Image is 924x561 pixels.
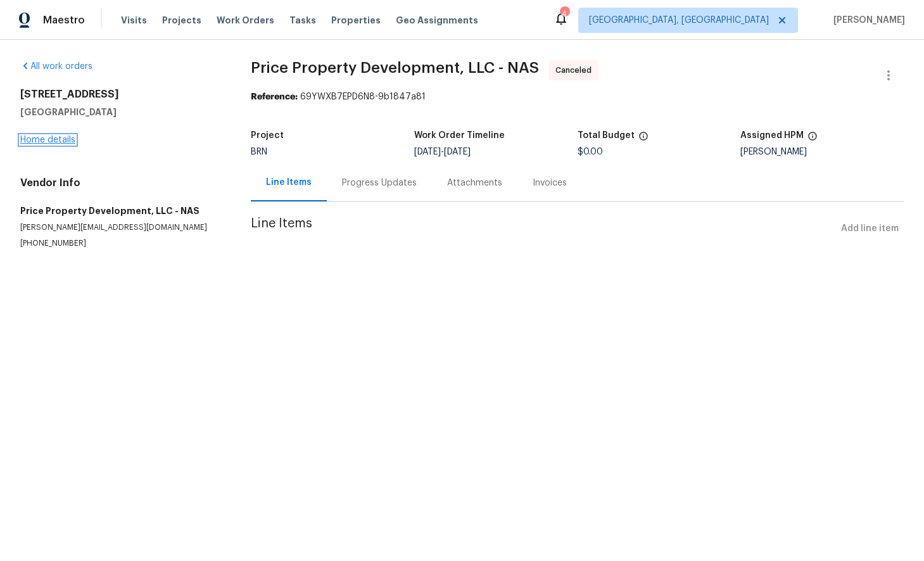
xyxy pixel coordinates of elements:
span: [DATE] [414,148,441,156]
span: Visits [121,14,147,27]
h5: [GEOGRAPHIC_DATA] [20,106,220,118]
div: Invoices [533,177,567,189]
a: All work orders [20,62,92,71]
span: Geo Assignments [396,14,478,27]
span: [DATE] [444,148,471,156]
h4: Vendor Info [20,177,220,189]
h5: Assigned HPM [740,131,804,140]
b: Reference: [251,92,298,101]
span: - [414,148,471,156]
h5: Work Order Timeline [414,131,505,140]
span: $0.00 [578,148,603,156]
div: [PERSON_NAME] [740,148,904,156]
div: Attachments [447,177,502,189]
span: Work Orders [217,14,274,27]
span: Price Property Development, LLC - NAS [251,60,539,75]
h5: Project [251,131,284,140]
span: [GEOGRAPHIC_DATA], [GEOGRAPHIC_DATA] [589,14,769,27]
span: Projects [162,14,201,27]
span: The hpm assigned to this work order. [807,131,818,148]
div: Progress Updates [342,177,417,189]
span: [PERSON_NAME] [828,14,905,27]
span: Canceled [555,64,597,77]
h5: Total Budget [578,131,635,140]
div: 4 [560,8,569,20]
span: Line Items [251,217,836,241]
div: Line Items [266,176,312,189]
span: Tasks [289,16,316,25]
h2: [STREET_ADDRESS] [20,88,220,101]
a: Home details [20,136,75,144]
span: Maestro [43,14,85,27]
span: BRN [251,148,267,156]
div: 69YWXB7EPD6N8-9b1847a81 [251,91,904,103]
h5: Price Property Development, LLC - NAS [20,205,220,217]
p: [PERSON_NAME][EMAIL_ADDRESS][DOMAIN_NAME] [20,222,220,233]
span: The total cost of line items that have been proposed by Opendoor. This sum includes line items th... [638,131,649,148]
p: [PHONE_NUMBER] [20,238,220,249]
span: Properties [331,14,381,27]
